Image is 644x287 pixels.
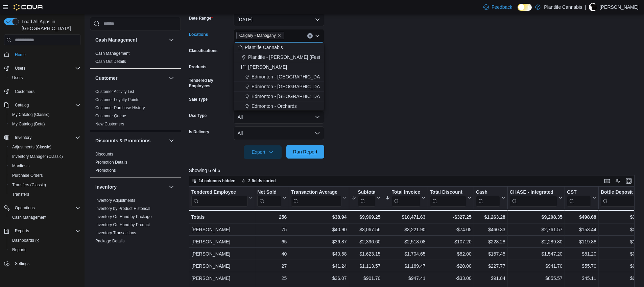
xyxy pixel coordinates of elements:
button: Inventory [12,134,34,142]
span: Dashboards [12,238,39,243]
nav: Complex example [4,47,80,286]
div: Total Invoiced [391,189,420,196]
span: Promotions [95,168,116,173]
button: 14 columns hidden [189,177,238,185]
button: Net Sold [257,189,287,207]
button: 2 fields sorted [239,177,278,185]
div: $1,169.47 [385,262,425,270]
button: My Catalog (Classic) [7,110,83,119]
p: | [585,3,586,11]
span: Edmonton - [GEOGRAPHIC_DATA] [252,83,327,90]
button: Total Invoiced [385,189,425,207]
a: Customers [12,88,37,96]
div: GST [567,189,591,196]
div: Net Sold [257,189,281,196]
a: New Customers [95,122,124,126]
a: Feedback [481,0,515,14]
div: $0.60 [601,274,642,283]
div: 27 [257,262,287,270]
span: Edmonton - [GEOGRAPHIC_DATA] [252,73,327,80]
button: Operations [1,203,83,213]
div: Transaction Average [291,189,341,196]
div: CHASE - Integrated [510,189,557,207]
button: Transaction Average [291,189,347,207]
button: Cash Management [167,36,175,44]
button: Close list of options [315,33,320,39]
span: Users [15,66,25,71]
a: Transfers [9,190,32,198]
a: Promotions [95,168,116,173]
span: Export [248,145,278,159]
a: Customer Purchase History [95,105,145,110]
div: $901.70 [351,274,380,283]
div: -$20.00 [430,262,471,270]
button: Operations [12,204,38,212]
label: Products [189,64,207,70]
span: Users [9,74,80,82]
a: Reports [9,246,29,254]
span: Edmonton - Orchards [252,103,297,110]
div: $855.57 [510,274,563,283]
div: $2,396.60 [351,238,380,246]
div: Subtotal [358,189,375,207]
button: Cash Management [7,213,83,222]
a: Discounts [95,152,113,157]
label: Sale Type [189,97,208,102]
span: Calgary - Mahogany [236,32,284,39]
span: Manifests [9,162,80,170]
button: Customer [167,74,175,82]
span: Load All Apps in [GEOGRAPHIC_DATA] [19,18,80,32]
div: -$74.05 [430,226,471,234]
button: Clear input [307,33,313,39]
div: Bottle Deposit [601,189,637,207]
span: My Catalog (Classic) [12,112,50,117]
div: 25 [257,274,287,283]
span: Cash Management [12,215,46,220]
span: Home [12,50,80,58]
span: Reports [9,246,80,254]
a: Package Details [95,239,125,243]
button: Inventory [167,183,175,191]
button: Catalog [12,101,31,109]
a: Inventory Transactions [95,231,136,235]
button: GST [567,189,596,207]
span: Customer Loyalty Points [95,97,139,102]
div: $40.58 [291,250,347,258]
div: -$33.00 [430,274,471,283]
label: Is Delivery [189,129,209,135]
h3: Discounts & Promotions [95,137,150,144]
div: $81.20 [567,250,596,258]
span: Inventory [15,135,31,140]
span: Customers [12,87,80,96]
div: CHASE - Integrated [510,189,557,196]
button: Reports [7,245,83,255]
button: Transfers [7,190,83,199]
button: Bottle Deposit [601,189,642,207]
button: My Catalog (Beta) [7,119,83,129]
span: Calgary - Mahogany [239,32,276,39]
a: Transfers (Classic) [9,181,49,189]
button: Inventory [1,133,83,142]
span: Reports [12,247,26,253]
button: Cash Management [95,37,166,43]
span: Transfers (Classic) [9,181,80,189]
button: Manifests [7,161,83,171]
span: Plantlife Cannabis [245,44,283,51]
button: Reports [1,226,83,236]
div: $0.30 [601,250,642,258]
div: $460.33 [476,226,505,234]
a: Manifests [9,162,32,170]
div: $947.41 [385,274,425,283]
span: Inventory [12,134,80,142]
span: 14 columns hidden [199,178,236,184]
div: $3,067.56 [351,226,380,234]
button: Reports [12,227,32,235]
span: Inventory On Hand by Package [95,214,152,219]
span: My Catalog (Beta) [9,120,80,128]
a: Promotion Details [95,160,127,165]
div: $0.90 [601,226,642,234]
span: Transfers [9,190,80,198]
button: Edmonton - [GEOGRAPHIC_DATA] [234,72,324,82]
span: Cash Management [9,213,80,221]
